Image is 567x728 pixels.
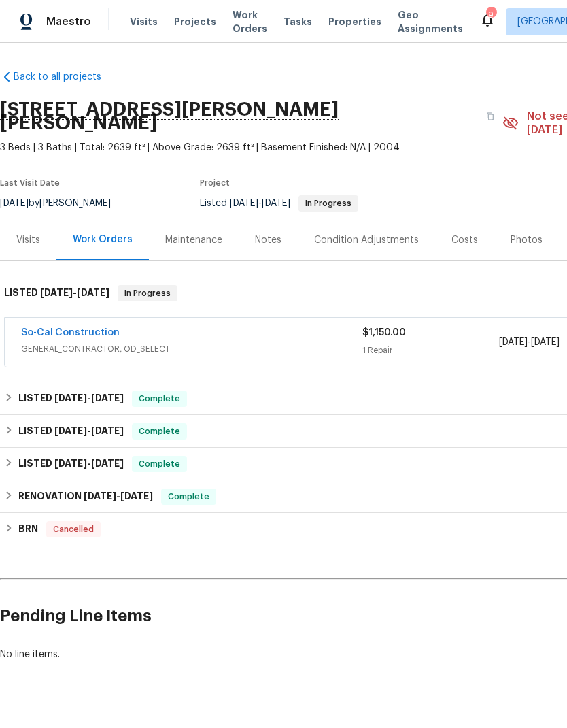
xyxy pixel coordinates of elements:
[451,233,478,247] div: Costs
[174,15,216,29] span: Projects
[255,233,281,247] div: Notes
[84,491,153,501] span: -
[120,491,153,501] span: [DATE]
[478,104,502,129] button: Copy Address
[54,459,124,468] span: -
[119,286,176,300] span: In Progress
[486,8,496,22] div: 9
[40,288,109,297] span: -
[362,328,406,337] span: $1,150.00
[54,426,87,435] span: [DATE]
[133,425,186,438] span: Complete
[4,285,109,301] h6: LISTED
[314,233,419,247] div: Condition Adjustments
[133,457,186,471] span: Complete
[18,456,124,472] h6: LISTED
[398,8,463,35] span: Geo Assignments
[54,459,87,468] span: [DATE]
[499,335,560,349] span: -
[84,491,116,501] span: [DATE]
[91,393,124,403] span: [DATE]
[362,344,499,357] div: 1 Repair
[40,288,73,297] span: [DATE]
[200,199,358,208] span: Listed
[262,199,290,208] span: [DATE]
[91,426,124,435] span: [DATE]
[21,342,362,356] span: GENERAL_CONTRACTOR, OD_SELECT
[48,523,99,536] span: Cancelled
[531,337,560,347] span: [DATE]
[54,426,124,435] span: -
[283,17,312,27] span: Tasks
[499,337,528,347] span: [DATE]
[21,328,120,337] a: So-Cal Construction
[18,423,124,440] h6: LISTED
[91,459,124,468] span: [DATE]
[300,199,357,208] span: In Progress
[18,391,124,407] h6: LISTED
[54,393,124,403] span: -
[162,490,215,503] span: Complete
[130,15,158,29] span: Visits
[511,233,543,247] div: Photos
[230,199,258,208] span: [DATE]
[54,393,87,403] span: [DATE]
[73,233,133,246] div: Work Orders
[46,15,91,29] span: Maestro
[77,288,109,297] span: [DATE]
[133,392,186,406] span: Complete
[18,521,38,537] h6: BRN
[165,233,222,247] div: Maintenance
[233,8,267,35] span: Work Orders
[200,179,230,187] span: Project
[16,233,40,247] div: Visits
[230,199,290,208] span: -
[328,15,381,29] span: Properties
[18,489,153,505] h6: RENOVATION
